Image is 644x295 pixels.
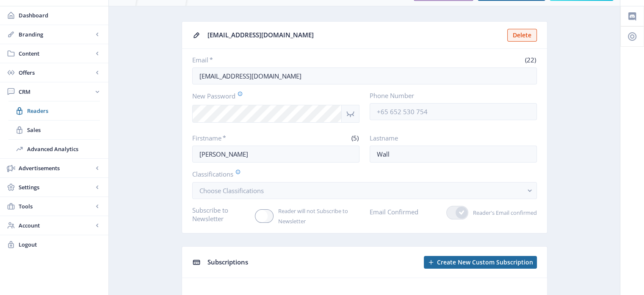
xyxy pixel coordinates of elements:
label: Classifications [192,169,530,179]
nb-icon: Show password [342,105,359,123]
span: Sales [27,126,100,134]
input: Enter reader’s email [192,67,537,84]
span: Readers [27,107,100,115]
span: Reader will not Subscribe to Newsletter [274,206,359,226]
span: Create New Custom Subscription [437,259,533,266]
span: (22) [524,56,537,64]
span: Account [19,221,93,230]
span: Dashboard [19,11,102,20]
span: Advanced Analytics [27,145,100,153]
button: Choose Classifications [192,182,537,199]
label: Lastname [370,134,530,142]
label: Phone Number [370,91,530,100]
span: Reader's Email confirmed [468,208,537,218]
span: Advertisements [19,164,93,172]
span: Content [19,49,93,58]
label: Firstname [192,134,273,142]
a: New page [419,256,537,269]
input: +65 652 530 754 [370,103,537,120]
input: Enter reader’s lastname [370,146,537,163]
div: [EMAIL_ADDRESS][DOMAIN_NAME] [207,28,502,42]
span: Subscriptions [207,258,248,266]
span: Tools [19,202,93,211]
a: Sales [8,121,100,139]
label: Subscribe to Newsletter [192,206,249,223]
label: Email [192,56,361,64]
span: Offers [19,68,93,77]
label: Email Confirmed [370,206,418,218]
span: Branding [19,30,93,39]
label: New Password [192,91,353,101]
button: Create New Custom Subscription [424,256,537,269]
span: (5) [350,134,359,142]
button: Delete [507,29,537,42]
span: Choose Classifications [199,186,264,195]
span: CRM [19,87,93,96]
span: Logout [19,240,102,249]
a: Readers [8,101,100,120]
span: Settings [19,183,93,191]
input: Enter reader’s firstname [192,146,359,163]
a: Advanced Analytics [8,140,100,158]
